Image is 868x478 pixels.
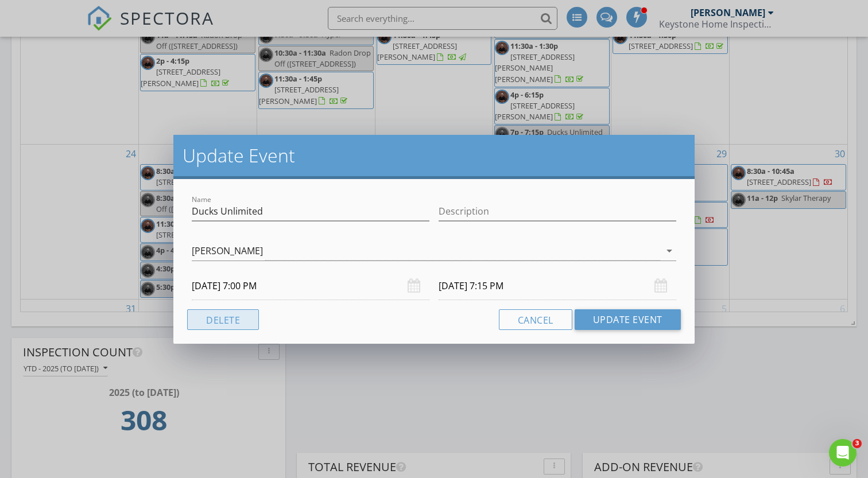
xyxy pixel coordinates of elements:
iframe: Intercom live chat [829,439,857,467]
i: arrow_drop_down [662,244,676,258]
button: Delete [187,309,259,330]
button: Cancel [499,309,572,330]
span: 3 [852,439,862,448]
input: Select date [192,272,429,300]
button: Update Event [575,309,681,330]
h2: Update Event [183,144,685,167]
div: [PERSON_NAME] [192,246,263,256]
input: Select date [439,272,676,300]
